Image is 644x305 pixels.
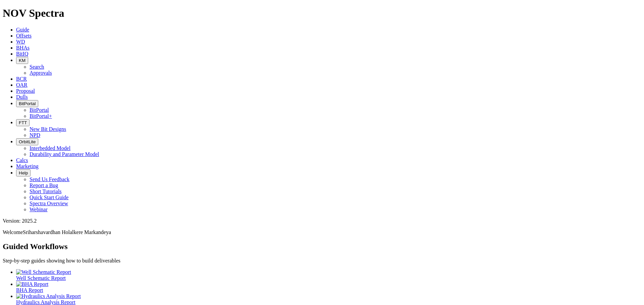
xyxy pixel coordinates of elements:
a: Durability and Parameter Model [30,151,99,157]
a: New Bit Designs [30,126,66,132]
a: Marketing [16,163,39,169]
img: Hydraulics Analysis Report [16,293,81,299]
a: Hydraulics Analysis Report Hydraulics Analysis Report [16,293,641,305]
p: Step-by-step guides showing how to build deliverables [3,258,641,264]
div: Version: 2025.2 [3,218,641,224]
a: Dulls [16,94,28,100]
span: FTT [19,120,27,125]
span: BitPortal [19,101,36,106]
a: Webinar [30,207,48,212]
a: BCR [16,76,27,82]
a: OAR [16,82,28,88]
a: BitPortal+ [30,113,52,119]
a: NPD [30,132,40,138]
a: Short Tutorials [30,188,62,194]
a: Approvals [30,70,52,76]
span: Help [19,170,28,175]
a: Guide [16,27,29,32]
span: KM [19,58,25,63]
a: BitPortal [30,107,49,113]
a: Send Us Feedback [30,176,69,182]
a: Calcs [16,157,28,163]
a: BitIQ [16,51,28,57]
h1: NOV Spectra [3,7,641,19]
a: BHA Report BHA Report [16,281,641,293]
a: Well Schematic Report Well Schematic Report [16,269,641,281]
span: Well Schematic Report [16,275,66,281]
span: Sriharshavardhan Holalkere Markandeya [23,229,111,235]
a: Quick Start Guide [30,195,68,200]
p: Welcome [3,229,641,235]
a: BHAs [16,45,30,51]
button: Help [16,169,31,176]
span: Hydraulics Analysis Report [16,299,75,305]
a: Proposal [16,88,35,94]
button: OrbitLite [16,138,38,145]
span: OrbitLite [19,139,36,144]
span: BHA Report [16,287,43,293]
a: WD [16,39,25,45]
button: FTT [16,119,30,126]
img: BHA Report [16,281,48,287]
img: Well Schematic Report [16,269,71,275]
a: Spectra Overview [30,201,68,206]
a: Search [30,64,44,70]
a: Report a Bug [30,182,58,188]
h2: Guided Workflows [3,242,641,251]
a: Offsets [16,33,32,39]
button: KM [16,57,28,64]
button: BitPortal [16,100,38,107]
a: Interbedded Model [30,145,70,151]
